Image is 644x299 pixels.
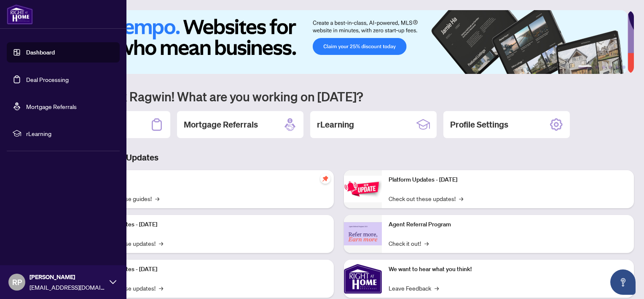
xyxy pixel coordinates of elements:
[44,10,628,74] img: Slide 0
[30,283,105,292] span: [EMAIL_ADDRESS][DOMAIN_NAME]
[389,239,429,248] a: Check it out!→
[44,152,634,163] h3: Brokerage & Industry Updates
[44,88,634,104] h1: Welcome back Ragwin! What are you working on [DATE]?
[26,103,77,110] a: Mortgage Referrals
[26,76,69,83] a: Deal Processing
[389,265,627,274] p: We want to hear what you think!
[578,65,592,69] button: 1
[89,265,327,274] p: Platform Updates - [DATE]
[89,220,327,229] p: Platform Updates - [DATE]
[26,49,55,56] a: Dashboard
[159,283,163,293] span: →
[30,272,105,282] span: [PERSON_NAME]
[424,239,429,248] span: →
[595,65,598,69] button: 2
[159,239,163,248] span: →
[89,175,327,185] p: Self-Help
[7,4,33,24] img: logo
[344,222,382,245] img: Agent Referral Program
[344,176,382,202] img: Platform Updates - June 23, 2025
[389,220,627,229] p: Agent Referral Program
[389,175,627,185] p: Platform Updates - [DATE]
[459,194,463,203] span: →
[450,119,508,130] h2: Profile Settings
[609,65,612,69] button: 4
[435,283,439,293] span: →
[12,276,22,288] span: RP
[622,65,625,69] button: 6
[615,65,619,69] button: 5
[320,174,330,184] span: pushpin
[610,269,636,295] button: Open asap
[26,129,114,138] span: rLearning
[184,119,258,130] h2: Mortgage Referrals
[317,119,354,130] h2: rLearning
[155,194,159,203] span: →
[389,283,439,293] a: Leave Feedback→
[602,65,605,69] button: 3
[389,194,463,203] a: Check out these updates!→
[344,260,382,298] img: We want to hear what you think!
